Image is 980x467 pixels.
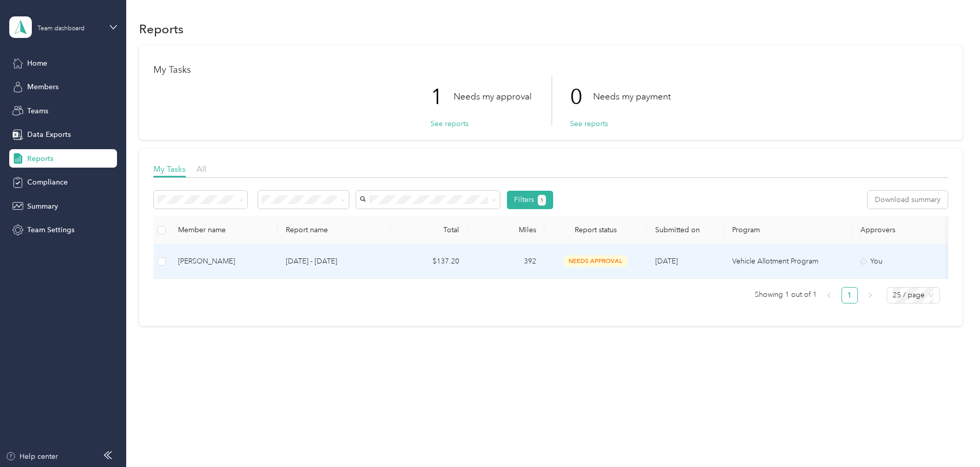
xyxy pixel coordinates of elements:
div: [PERSON_NAME] [178,256,269,267]
span: Compliance [27,177,68,188]
span: Summary [27,201,58,212]
button: 1 [538,195,546,206]
p: Vehicle Allotment Program [732,256,844,267]
span: Members [27,82,58,92]
th: Approvers [852,216,955,245]
div: Team dashboard [37,26,85,32]
button: See reports [430,118,468,129]
span: Team Settings [27,225,74,235]
button: Filters1 [507,191,554,209]
li: Previous Page [821,287,837,303]
button: Help center [6,451,58,462]
div: Total [399,226,459,234]
div: Miles [476,226,536,234]
td: Vehicle Allotment Program [724,245,852,279]
span: Data Exports [27,129,71,140]
span: All [197,164,206,174]
button: See reports [570,118,608,129]
span: left [826,292,832,298]
span: 25 / page [893,288,934,303]
span: Report status [553,226,639,234]
a: 1 [842,288,857,303]
h1: Reports [139,24,184,34]
span: My Tasks [153,164,186,174]
button: right [862,287,878,303]
span: needs approval [563,255,628,267]
span: [DATE] [655,257,678,266]
p: [DATE] - [DATE] [286,256,382,267]
span: 1 [540,196,543,205]
td: 392 [467,245,544,279]
span: Showing 1 out of 1 [755,287,817,302]
p: Needs my approval [454,90,532,103]
button: left [821,287,837,303]
div: You [860,256,947,267]
th: Program [724,216,852,245]
span: Teams [27,106,48,116]
th: Report name [278,216,390,245]
span: Reports [27,153,53,164]
li: Next Page [862,287,878,303]
p: Needs my payment [593,90,671,103]
td: $137.20 [390,245,467,279]
iframe: Everlance-gr Chat Button Frame [923,410,980,467]
div: Page Size [887,287,940,303]
button: Download summary [868,191,948,209]
li: 1 [841,287,858,303]
div: Member name [178,226,269,234]
th: Submitted on [647,216,724,245]
p: 0 [570,75,593,118]
span: Home [27,58,47,69]
span: right [867,292,873,298]
h1: My Tasks [153,65,948,75]
p: 1 [430,75,454,118]
th: Member name [170,216,278,245]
